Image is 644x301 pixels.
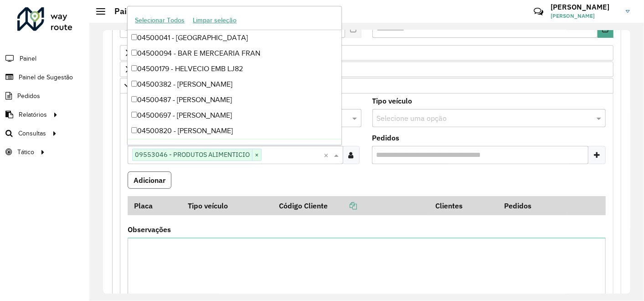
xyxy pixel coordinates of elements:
label: Pedidos [372,132,400,143]
div: 04500841 - [PERSON_NAME] [128,139,341,154]
span: 09553046 - PRODUTOS ALIMENTICIO [133,149,252,160]
a: Priorizar Cliente - Não podem ficar no buffer [120,45,613,61]
div: 04500179 - HELVECIO EMB LJ82 [128,61,341,77]
th: Clientes [429,196,498,215]
th: Tipo veículo [181,196,273,215]
div: 04500487 - [PERSON_NAME] [128,92,341,108]
div: 04500094 - BAR E MERCEARIA FRAN [128,46,341,61]
a: Copiar [328,201,357,210]
span: Tático [17,147,34,157]
span: [PERSON_NAME] [551,12,619,20]
button: Selecionar Todos [131,13,189,27]
ng-dropdown-panel: Options list [127,6,341,145]
h2: Painel de Sugestão - Editar registro [105,6,249,16]
div: 04500820 - [PERSON_NAME] [128,123,341,139]
span: Clear all [324,150,332,161]
span: Relatórios [19,110,47,119]
span: Consultas [18,129,46,138]
label: Observações [128,224,171,235]
a: Contato Rápido [529,2,548,21]
span: Painel de Sugestão [19,73,73,82]
a: Preservar Cliente - Devem ficar no buffer, não roteirizar [120,62,613,77]
th: Código Cliente [273,196,429,215]
div: 04500697 - [PERSON_NAME] [128,108,341,123]
th: Pedidos [498,196,567,215]
span: Pedidos [17,91,40,101]
a: Cliente para Recarga [120,78,613,93]
span: Painel [20,54,36,63]
button: Limpar seleção [189,13,241,27]
th: Placa [128,196,181,215]
h3: [PERSON_NAME] [551,3,619,11]
label: Tipo veículo [372,95,412,106]
div: 04500382 - [PERSON_NAME] [128,77,341,92]
button: Adicionar [128,171,171,189]
div: 04500041 - [GEOGRAPHIC_DATA] [128,30,341,46]
span: × [252,150,261,161]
